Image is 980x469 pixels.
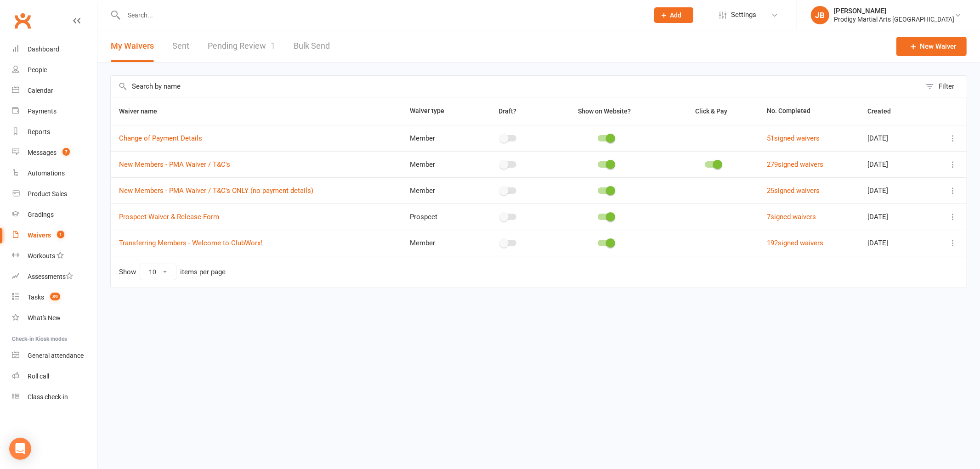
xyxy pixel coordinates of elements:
th: No. Completed [759,97,859,125]
a: 51signed waivers [767,134,820,142]
td: [DATE] [860,125,929,151]
button: Created [868,106,901,117]
span: 7 [62,148,70,156]
a: General attendance kiosk mode [12,345,97,366]
span: Draft? [498,107,516,115]
a: Automations [12,163,97,184]
a: Calendar [12,80,97,101]
td: [DATE] [860,177,929,203]
a: Transferring Members - Welcome to ClubWorx! [119,239,262,247]
td: [DATE] [860,203,929,230]
button: Show on Website? [570,106,641,117]
div: Automations [28,170,65,177]
div: Open Intercom Messenger [9,438,31,460]
button: Draft? [490,106,527,117]
div: General attendance [28,352,84,359]
a: 279signed waivers [767,160,823,169]
td: [DATE] [860,151,929,177]
div: Roll call [28,373,49,380]
a: Assessments [12,266,97,287]
span: Created [868,107,901,115]
div: [PERSON_NAME] [834,7,954,15]
a: Workouts [12,246,97,266]
a: 25signed waivers [767,186,820,195]
a: Change of Payment Details [119,134,202,142]
div: Messages [28,149,57,156]
div: Workouts [28,252,55,260]
td: Member [402,177,472,203]
a: New Members - PMA Waiver / T&C's [119,160,230,169]
a: Prospect Waiver & Release Form [119,213,219,221]
th: Waiver type [402,97,472,125]
a: What's New [12,308,97,328]
input: Search... [121,9,643,22]
a: Dashboard [12,39,97,60]
div: Calendar [28,87,53,94]
span: 1 [271,41,275,51]
div: Tasks [28,294,44,301]
div: Dashboard [28,45,59,53]
span: Show on Website? [578,107,631,115]
div: People [28,66,47,73]
a: 192signed waivers [767,239,823,247]
td: Member [402,151,472,177]
td: Member [402,230,472,256]
div: Class check-in [28,393,68,401]
div: Payments [28,107,57,115]
div: Waivers [28,232,51,239]
div: What's New [28,314,61,322]
button: Waiver name [119,106,167,117]
a: Sent [172,30,189,62]
a: New Members - PMA Waiver / T&C's ONLY (no payment details) [119,186,313,195]
a: Pending Review1 [208,30,275,62]
a: Waivers 1 [12,225,97,246]
span: Waiver name [119,107,167,115]
div: Prodigy Martial Arts [GEOGRAPHIC_DATA] [834,15,954,23]
span: Add [670,11,682,19]
a: Tasks 89 [12,287,97,308]
td: Member [402,125,472,151]
span: 1 [57,231,64,238]
div: Gradings [28,211,54,218]
a: Reports [12,122,97,142]
div: items per page [180,268,226,276]
span: 89 [50,293,60,300]
div: Reports [28,128,50,136]
input: Search by name [111,76,921,97]
div: Filter [939,81,954,92]
a: Class kiosk mode [12,387,97,407]
div: Product Sales [28,190,67,198]
div: Assessments [28,273,73,280]
a: People [12,60,97,80]
a: Bulk Send [294,30,330,62]
button: Click & Pay [687,106,738,117]
a: Gradings [12,204,97,225]
td: Prospect [402,203,472,230]
a: Messages 7 [12,142,97,163]
button: Add [654,7,693,23]
a: Payments [12,101,97,122]
div: JB [811,6,829,24]
button: Filter [921,76,967,97]
td: [DATE] [860,230,929,256]
span: Settings [731,5,756,25]
div: Show [119,264,226,280]
span: Click & Pay [696,107,728,115]
a: New Waiver [896,37,967,56]
a: Roll call [12,366,97,387]
a: 7signed waivers [767,213,816,221]
button: My Waivers [111,30,154,62]
a: Clubworx [11,9,34,32]
a: Product Sales [12,184,97,204]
